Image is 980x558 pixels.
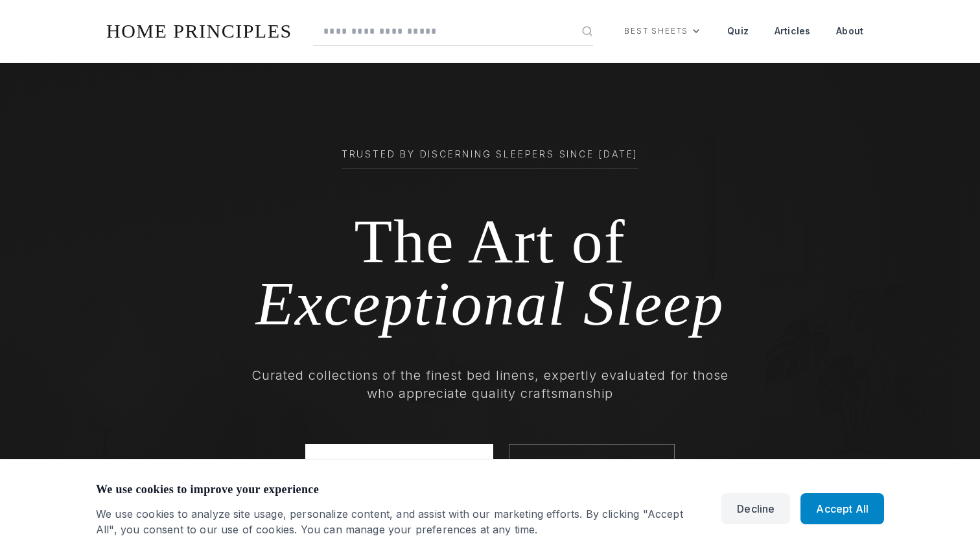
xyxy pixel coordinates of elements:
[509,444,674,487] a: View Collections
[96,506,701,537] p: We use cookies to analyze site usage, personalize content, and assist with our marketing efforts....
[614,16,712,47] div: Best Sheets
[800,493,884,524] button: Accept All
[106,20,292,41] a: HOME PRINCIPLES
[717,16,759,47] a: Quiz
[255,269,724,338] span: Exceptional Sleep
[342,148,638,161] span: Trusted by Discerning Sleepers Since [DATE]
[826,16,874,47] a: About
[764,16,821,47] a: Articles
[241,366,739,402] p: Curated collections of the finest bed linens, expertly evaluated for those who appreciate quality...
[305,444,493,487] a: Discover Your Match
[158,211,822,335] h1: The Art of
[96,480,701,498] h3: We use cookies to improve your experience
[721,493,790,524] button: Decline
